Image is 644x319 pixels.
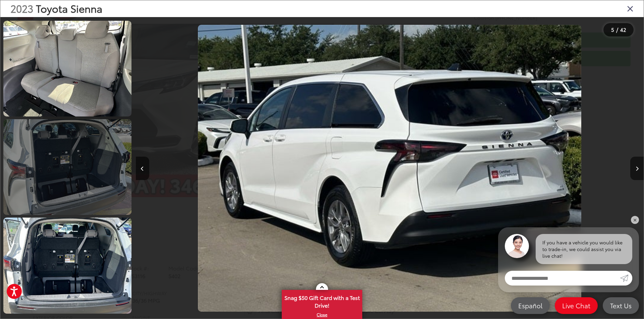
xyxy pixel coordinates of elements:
img: 2023 Toyota Sienna LE 8 Passenger [198,25,582,312]
a: Text Us [603,297,639,314]
input: Enter your message [505,271,620,286]
a: Español [511,297,550,314]
span: Snag $50 Gift Card with a Test Drive! [282,291,362,311]
a: Live Chat [555,297,598,314]
div: 2023 Toyota Sienna LE 8 Passenger 4 [136,25,643,312]
div: If you have a vehicle you would like to trade-in, we could assist you via live chat! [536,234,632,264]
span: 5 [611,26,614,33]
span: 42 [620,26,626,33]
a: Submit [620,271,632,286]
span: Español [515,301,546,310]
span: 2023 [10,1,33,15]
button: Previous image [136,157,149,180]
span: Toyota Sienna [36,1,102,15]
span: / [615,27,619,32]
span: Live Chat [559,301,594,310]
img: 2023 Toyota Sienna LE 8 Passenger [2,217,132,314]
img: Agent profile photo [505,234,529,258]
span: Text Us [607,301,635,310]
img: 2023 Toyota Sienna LE 8 Passenger [2,20,132,117]
button: Next image [630,157,644,180]
i: Close gallery [627,4,634,13]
